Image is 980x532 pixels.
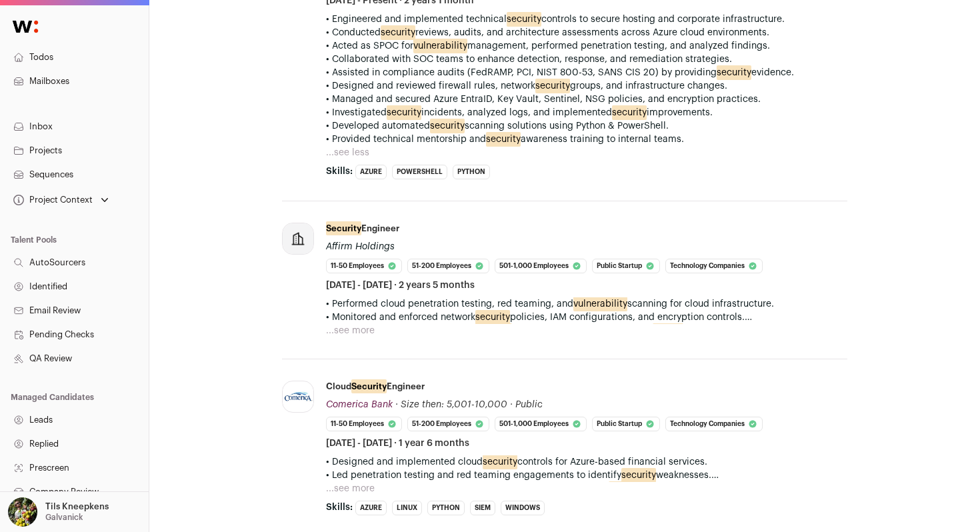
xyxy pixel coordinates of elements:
[665,259,763,273] li: Technology Companies
[612,105,647,120] mark: security
[535,79,570,93] mark: security
[477,323,512,338] mark: security
[351,379,387,393] mark: Security
[592,417,660,431] li: Public Startup
[495,417,587,431] li: 501-1,000 employees
[392,165,447,179] li: PowerShell
[326,259,402,273] li: 11-50 employees
[326,297,847,311] p: • Performed cloud penetration testing, red teaming, and scanning for cloud infrastructure.
[515,400,543,409] span: Public
[283,223,313,254] img: company-logo-placeholder-414d4e2ec0e2ddebbe968bf319fdfe5acfe0c9b87f798d344e800bc9a89632a0.png
[355,165,387,179] li: Azure
[326,400,393,409] span: Comerica Bank
[507,12,541,27] mark: security
[326,482,375,495] button: ...see more
[326,66,847,79] p: • Assisted in compliance audits (FedRAMP, PCI, NIST 800-53, SANS CIS 20) by providing evidence.
[387,105,421,120] mark: security
[326,279,475,292] span: [DATE] - [DATE] · 2 years 5 months
[5,13,45,40] img: Wellfound
[392,501,422,515] li: Linux
[11,191,111,209] button: Open dropdown
[326,501,353,514] span: Skills:
[326,39,847,53] p: • Acted as SPOC for management, performed penetration testing, and analyzed findings.
[592,259,660,273] li: Public Startup
[326,26,847,39] p: • Conducted reviews, audits, and architecture assessments across Azure cloud environments.
[11,195,93,205] div: Project Context
[510,398,513,411] span: ·
[717,65,751,80] mark: security
[5,497,111,527] button: Open dropdown
[427,501,465,515] li: Python
[326,13,847,26] p: • Engineered and implemented technical controls to secure hosting and corporate infrastructure.
[495,259,587,273] li: 501-1,000 employees
[326,223,399,235] div: Engineer
[326,469,847,482] p: • Led penetration testing and red teaming engagements to identify weaknesses.
[609,481,631,496] mark: SIEM
[326,417,402,431] li: 11-50 employees
[326,133,847,146] p: • Provided technical mentorship and awareness training to internal teams.
[430,119,465,133] mark: security
[470,501,495,515] li: SIEM
[326,311,847,324] p: • Monitored and enforced network policies, IAM configurations, and encryption controls.
[355,501,387,515] li: Azure
[45,512,83,523] p: Galvanick
[381,25,415,40] mark: security
[475,310,510,325] mark: security
[326,381,425,393] div: Cloud Engineer
[283,389,313,403] img: 6be1d53e9697c79a69722ce3da2a9871a12f50cc636c27c0042f1dd35613ba6d.jpg
[326,165,353,178] span: Skills:
[326,79,847,93] p: • Designed and reviewed firewall rules, network groups, and infrastructure changes.
[326,221,361,235] mark: Security
[326,455,847,469] p: • Designed and implemented cloud controls for Azure-based financial services.
[407,259,489,273] li: 51-200 employees
[8,497,37,527] img: 6689865-medium_jpg
[326,437,469,450] span: [DATE] - [DATE] · 1 year 6 months
[326,119,847,133] p: • Developed automated scanning solutions using Python & PowerShell.
[621,468,656,483] mark: security
[453,165,490,179] li: Python
[501,501,545,515] li: Windows
[653,323,683,338] mark: threats
[45,501,109,512] p: Tils Kneepkens
[326,93,847,106] p: • Managed and secured Azure EntraID, Key Vault, Sentinel, NSG policies, and encryption practices.
[326,324,375,337] button: ...see more
[326,146,369,159] button: ...see less
[665,417,763,431] li: Technology Companies
[486,132,521,147] mark: security
[326,242,395,251] span: Affirm Holdings
[413,39,467,53] mark: vulnerability
[395,400,507,409] span: · Size then: 5,001-10,000
[483,455,517,469] mark: security
[326,106,847,119] p: • Investigated incidents, analyzed logs, and implemented improvements.
[407,417,489,431] li: 51-200 employees
[573,297,627,311] mark: vulnerability
[326,53,847,66] p: • Collaborated with SOC teams to enhance detection, response, and remediation strategies.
